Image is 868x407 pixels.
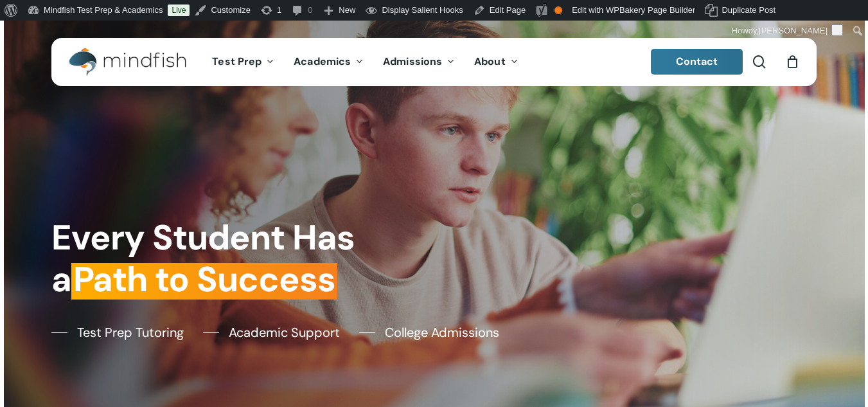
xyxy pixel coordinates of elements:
span: Test Prep Tutoring [77,323,184,342]
a: Academic Support [203,323,340,342]
a: Live [168,5,190,16]
span: Contact [676,55,718,68]
span: Academic Support [229,323,340,342]
span: College Admissions [385,323,499,342]
span: Admissions [383,55,442,68]
em: Path to Success [71,257,337,302]
a: About [465,57,528,68]
a: Admissions [373,57,465,68]
span: About [474,55,506,68]
a: Howdy, [727,21,848,41]
a: Contact [651,49,743,75]
span: Academics [294,55,351,68]
header: Main Menu [51,38,817,86]
a: College Admissions [359,323,499,342]
a: Test Prep Tutoring [51,323,184,342]
a: Academics [284,57,373,68]
a: Test Prep [202,57,284,68]
div: OK [554,6,562,14]
h1: Every Student Has a [51,217,426,301]
span: [PERSON_NAME] [759,26,828,35]
span: Test Prep [212,55,261,68]
nav: Main Menu [202,38,527,86]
